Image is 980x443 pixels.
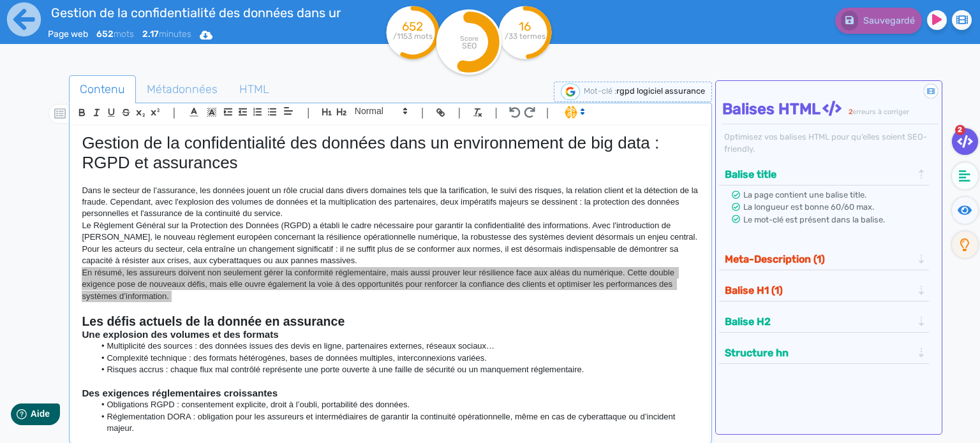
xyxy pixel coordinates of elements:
[82,185,699,220] p: Dans le secteur de l’assurance, les données jouent un rôle crucial dans divers domaines tels que ...
[462,41,477,50] tspan: SEO
[559,105,589,120] span: I.Assistant
[721,342,916,363] button: Structure hn
[457,104,461,121] span: |
[616,86,705,96] span: rgpd logiciel assurance
[721,342,926,363] div: Structure hn
[743,202,874,212] span: La longueur est bonne 60/60 max.
[82,267,699,302] p: En résumé, les assureurs doivent non seulement gérer la conformité réglementaire, mais aussi prou...
[863,15,915,26] span: Sauvegardé
[721,164,916,185] button: Balise title
[82,314,345,328] strong: Les défis actuels de la donnée en assurance
[835,8,922,34] button: Sauvegardé
[48,29,88,40] span: Page web
[721,311,926,332] div: Balise H2
[849,108,852,116] span: 2
[82,388,278,398] strong: Des exigences réglementaires croissantes
[142,29,159,40] b: 2.17
[721,311,916,332] button: Balise H2
[584,86,616,96] span: Mot-clé :
[721,249,926,270] div: Meta-Description (1)
[505,32,546,41] tspan: /33 termes
[852,108,909,116] span: erreurs à corriger
[393,32,433,41] tspan: /1153 mots
[94,364,699,375] li: Risques accrus : chaque flux mal contrôlé représente une porte ouverte à une faille de sécurité o...
[94,399,699,410] li: Obligations RGPD : consentement explicite, droit à l’oubli, portabilité des données.
[229,72,279,106] span: HTML
[721,249,916,270] button: Meta-Description (1)
[94,352,699,364] li: Complexité technique : des formats hétérogènes, bases de données multiples, interconnexions variées.
[96,29,114,40] b: 652
[94,411,699,435] li: Réglementation DORA : obligation pour les assureurs et intermédiaires de garantir la continuité o...
[519,19,531,34] tspan: 16
[561,84,580,100] img: google-serp-logo.png
[228,75,280,104] a: HTML
[722,100,938,119] h4: Balises HTML
[721,280,926,301] div: Balise H1 (1)
[142,29,191,40] span: minutes
[69,75,136,104] a: Contenu
[70,72,135,106] span: Contenu
[546,104,549,121] span: |
[172,104,175,121] span: |
[743,215,885,224] span: Le mot-clé est présent dans la balise.
[279,103,297,119] span: Aligment
[743,190,866,200] span: La page contient une balise title.
[136,75,228,104] a: Métadonnées
[721,164,926,185] div: Balise title
[82,133,699,173] h1: Gestion de la confidentialité des données dans un environnement de big data : RGPD et assurances
[307,104,310,121] span: |
[722,131,938,155] div: Optimisez vos balises HTML pour qu’elles soient SEO-friendly.
[494,104,498,121] span: |
[403,19,424,34] tspan: 652
[82,220,699,267] p: Le Règlement Général sur la Protection des Données (RGPD) a établi le cadre nécessaire pour garan...
[82,329,278,340] strong: Une explosion des volumes et des formats
[96,29,134,40] span: mots
[955,125,965,135] span: 2
[721,280,916,301] button: Balise H1 (1)
[460,34,479,43] tspan: Score
[137,72,228,106] span: Métadonnées
[421,104,424,121] span: |
[94,340,699,352] li: Multiplicité des sources : des données issues des devis en ligne, partenaires externes, réseaux s...
[48,3,342,23] input: title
